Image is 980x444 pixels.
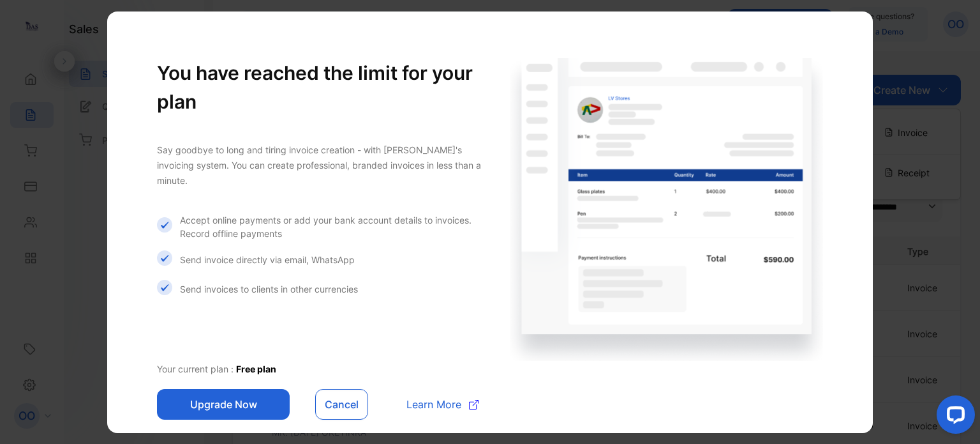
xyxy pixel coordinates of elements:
img: Icon [157,280,172,295]
button: Upgrade Now [157,389,290,420]
iframe: LiveChat chat widget [926,390,980,444]
span: Free plan [236,364,276,374]
p: Send invoices to clients in other currencies [180,282,358,296]
img: Invoice gating [510,57,823,361]
span: Learn More [406,397,461,412]
img: Icon [157,250,172,266]
span: Your current plan : [157,364,236,374]
button: Cancel [315,389,368,420]
p: Accept online payments or add your bank account details to invoices. Record offline payments [180,213,484,240]
a: Learn More [394,397,479,412]
p: Send invoice directly via email, WhatsApp [180,253,355,266]
h1: You have reached the limit for your plan [157,59,484,116]
span: Say goodbye to long and tiring invoice creation - with [PERSON_NAME]'s invoicing system. You can ... [157,144,481,186]
img: Icon [157,217,172,233]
